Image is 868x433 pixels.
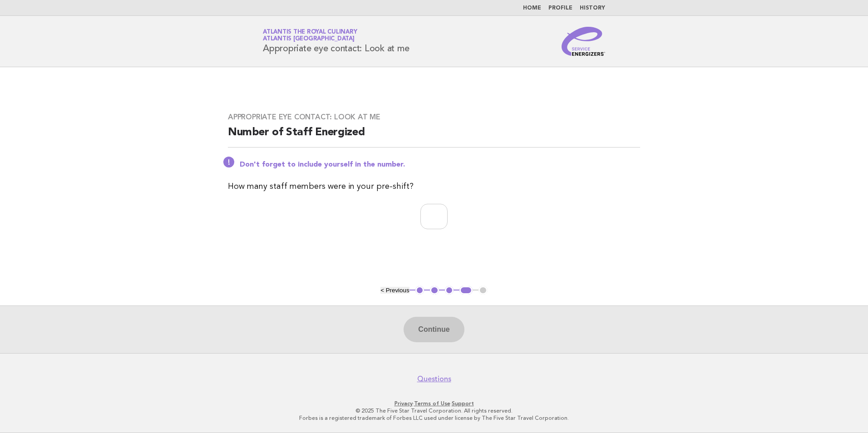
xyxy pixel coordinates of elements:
[548,5,572,11] a: Profile
[459,286,473,295] button: 4
[523,5,541,11] a: Home
[156,414,712,422] p: Forbes is a registered trademark of Forbes LLC used under license by The Five Star Travel Corpora...
[395,400,413,407] a: Privacy
[228,180,640,193] p: How many staff members were in your pre-shift?
[156,400,712,407] p: · ·
[263,29,357,42] a: Atlantis the Royal CulinaryAtlantis [GEOGRAPHIC_DATA]
[240,160,640,169] p: Don't forget to include yourself in the number.
[228,113,640,122] h3: Appropriate eye contact: Look at me
[228,125,640,148] h2: Number of Staff Energized
[156,407,712,414] p: © 2025 The Five Star Travel Corporation. All rights reserved.
[263,30,409,53] h1: Appropriate eye contact: Look at me
[414,400,450,407] a: Terms of Use
[445,286,454,295] button: 3
[380,287,409,294] button: < Previous
[430,286,439,295] button: 2
[452,400,474,407] a: Support
[263,36,355,42] span: Atlantis [GEOGRAPHIC_DATA]
[415,286,424,295] button: 1
[580,5,605,11] a: History
[562,27,605,56] img: Service Energizers
[417,374,451,384] a: Questions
